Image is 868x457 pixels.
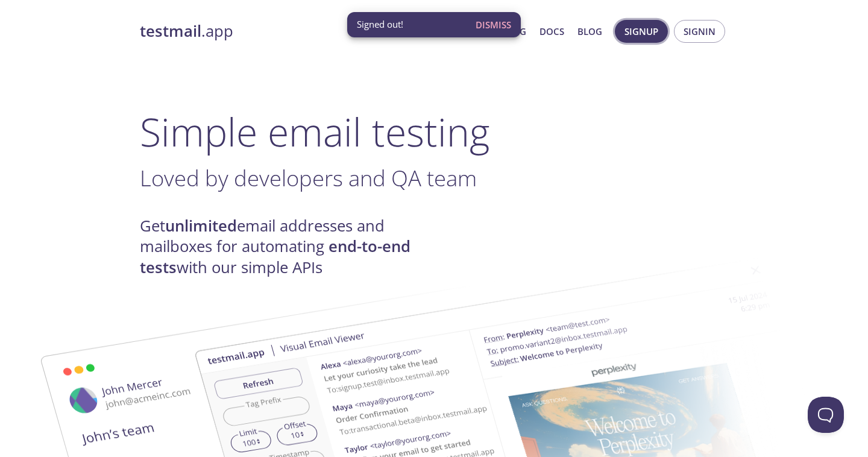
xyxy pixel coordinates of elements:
span: Signin [684,24,715,39]
button: Signup [615,20,668,43]
span: Loved by developers and QA team [140,163,477,193]
strong: unlimited [165,215,237,236]
strong: testmail [140,20,201,42]
span: Signed out! [357,18,403,31]
button: Dismiss [471,13,516,36]
a: Docs [539,24,564,39]
span: Signup [624,24,658,39]
button: Signin [674,20,725,43]
h4: Get email addresses and mailboxes for automating with our simple APIs [140,216,434,278]
h1: Simple email testing [140,109,728,155]
a: testmail.app [140,21,423,42]
span: Dismiss [476,17,511,33]
a: Blog [577,24,602,39]
iframe: Help Scout Beacon - Open [808,397,844,433]
strong: end-to-end tests [140,236,410,277]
